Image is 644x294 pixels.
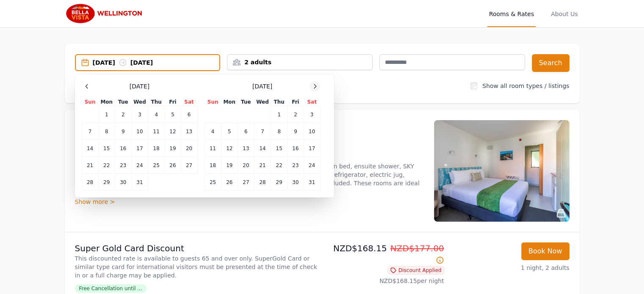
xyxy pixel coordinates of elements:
[165,157,181,174] td: 26
[221,157,238,174] td: 19
[271,140,287,157] td: 15
[271,123,287,140] td: 8
[98,157,115,174] td: 22
[205,157,221,174] td: 18
[181,157,197,174] td: 27
[451,264,569,272] p: 1 night, 2 adults
[131,123,148,140] td: 10
[98,174,115,191] td: 29
[131,106,148,123] td: 3
[181,140,197,157] td: 20
[221,174,238,191] td: 26
[82,174,98,191] td: 28
[98,140,115,157] td: 15
[98,98,115,106] th: Mon
[254,140,271,157] td: 14
[75,284,146,293] span: Free Cancellation until ...
[205,140,221,157] td: 11
[304,140,320,157] td: 17
[115,98,131,106] th: Tue
[98,106,115,123] td: 1
[238,157,254,174] td: 20
[326,277,444,285] p: NZD$168.15 per night
[227,58,372,66] div: 2 adults
[82,157,98,174] td: 21
[98,123,115,140] td: 8
[304,98,320,106] th: Sat
[82,140,98,157] td: 14
[115,174,131,191] td: 30
[165,140,181,157] td: 19
[148,140,165,157] td: 18
[287,98,304,106] th: Fri
[75,254,319,280] p: This discounted rate is available to guests 65 and over only. SuperGold Card or similar type card...
[304,106,320,123] td: 3
[148,98,165,106] th: Thu
[238,123,254,140] td: 6
[287,140,304,157] td: 16
[254,174,271,191] td: 28
[115,123,131,140] td: 9
[165,106,181,123] td: 5
[205,123,221,140] td: 4
[181,106,197,123] td: 6
[287,157,304,174] td: 23
[254,123,271,140] td: 7
[287,123,304,140] td: 9
[115,157,131,174] td: 23
[131,174,148,191] td: 31
[304,174,320,191] td: 31
[271,98,287,106] th: Thu
[115,106,131,123] td: 2
[131,157,148,174] td: 24
[254,157,271,174] td: 21
[238,98,254,106] th: Tue
[287,106,304,123] td: 2
[326,242,444,266] p: NZD$168.15
[271,157,287,174] td: 22
[131,140,148,157] td: 17
[271,106,287,123] td: 1
[82,123,98,140] td: 7
[521,242,569,260] button: Book Now
[148,157,165,174] td: 25
[252,82,272,91] span: [DATE]
[205,174,221,191] td: 25
[387,266,444,275] span: Discount Applied
[93,58,220,67] div: [DATE] [DATE]
[75,198,424,206] div: Show more >
[254,98,271,106] th: Wed
[165,123,181,140] td: 12
[130,82,149,91] span: [DATE]
[221,140,238,157] td: 12
[482,82,569,89] label: Show all room types / listings
[271,174,287,191] td: 29
[131,98,148,106] th: Wed
[82,98,98,106] th: Sun
[165,98,181,106] th: Fri
[390,243,444,253] span: NZD$177.00
[115,140,131,157] td: 16
[238,140,254,157] td: 13
[304,123,320,140] td: 10
[238,174,254,191] td: 27
[221,123,238,140] td: 5
[304,157,320,174] td: 24
[65,3,146,24] img: Bella Vista Wellington
[148,106,165,123] td: 4
[181,123,197,140] td: 13
[532,54,569,72] button: Search
[148,123,165,140] td: 11
[75,242,319,254] p: Super Gold Card Discount
[205,98,221,106] th: Sun
[287,174,304,191] td: 30
[181,98,197,106] th: Sat
[221,98,238,106] th: Mon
